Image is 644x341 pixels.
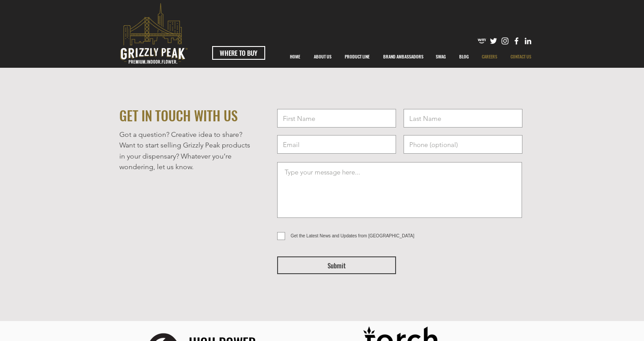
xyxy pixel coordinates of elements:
input: First Name [277,109,396,128]
span: WHERE TO BUY [220,48,257,58]
div: BRAND AMBASSADORS [377,46,429,68]
span: Get the Latest News and Updates from [GEOGRAPHIC_DATA] [291,233,415,238]
a: SWAG [429,46,453,68]
img: Twitter [489,36,498,46]
a: CAREERS [475,46,504,68]
a: WHERE TO BUY [212,46,265,60]
p: ABOUT US [309,46,336,68]
p: BLOG [455,46,473,68]
p: CONTACT US [506,46,536,68]
span: Submit [328,261,346,270]
button: Submit [277,256,396,274]
img: Instagram [500,36,510,46]
ul: Social Bar [477,36,533,46]
nav: Site [283,46,538,68]
span: Want to start selling Grizzly Peak products in your dispensary? Whatever you’re wondering, let us... [119,141,250,171]
img: Likedin [523,36,533,46]
a: ABOUT US [307,46,338,68]
img: weedmaps [477,36,487,46]
img: Facebook [512,36,521,46]
p: SWAG [431,46,450,68]
input: Phone (optional) [404,135,522,154]
p: PRODUCT LINE [340,46,374,68]
p: BRAND AMBASSADORS [379,46,428,68]
span: Got a question? Creative idea to share? [119,130,242,139]
a: HOME [283,46,307,68]
p: HOME [286,46,305,68]
a: PRODUCT LINE [338,46,377,68]
a: CONTACT US [504,46,538,68]
svg: premium-indoor-flower [120,3,187,64]
a: BLOG [453,46,475,68]
input: Last Name [404,109,522,128]
span: GET IN TOUCH WITH US [119,105,238,125]
p: CAREERS [477,46,502,68]
input: Email [277,135,396,154]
